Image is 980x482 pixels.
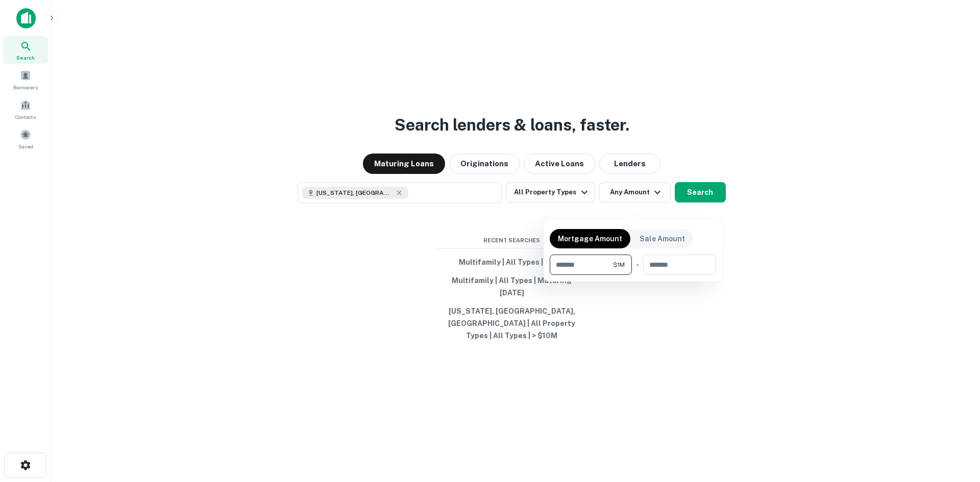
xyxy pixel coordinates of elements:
[929,400,980,449] iframe: Chat Widget
[636,255,639,275] div: -
[613,260,625,269] span: $1M
[558,233,622,244] p: Mortgage Amount
[640,233,685,244] p: Sale Amount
